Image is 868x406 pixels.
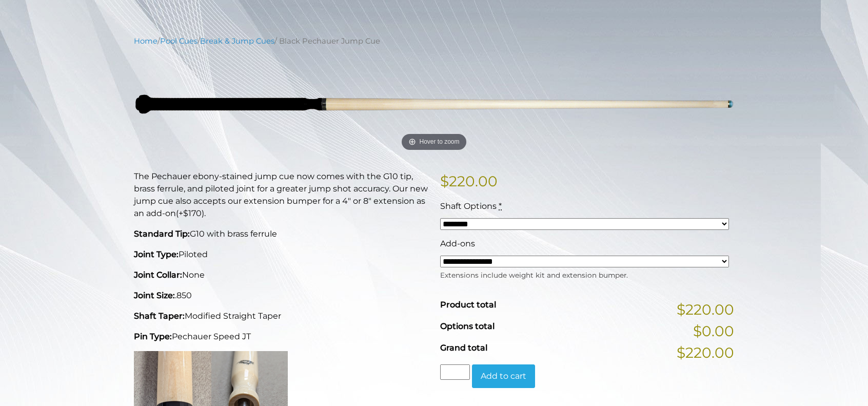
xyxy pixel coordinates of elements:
strong: Joint Collar: [134,270,182,280]
div: Extensions include weight kit and extension bumper. [440,267,729,280]
p: Piloted [134,248,428,261]
a: Home [134,36,157,46]
bdi: 220.00 [440,172,498,190]
p: The Pechauer ebony-stained jump cue now comes with the G10 tip, brass ferrule, and piloted joint ... [134,170,428,220]
p: Pechauer Speed JT [134,331,428,343]
p: None [134,269,428,281]
abbr: required [499,201,502,211]
img: black-jump-photo.png [134,54,734,154]
span: Grand total [440,343,487,353]
span: Shaft Options [440,201,497,211]
p: Modified Straight Taper [134,310,428,322]
strong: Joint Size: [134,291,175,300]
a: Break & Jump Cues [200,36,274,46]
span: $0.00 [693,320,734,342]
strong: Shaft Taper: [134,311,185,321]
span: Product total [440,300,496,310]
span: $ [440,172,449,190]
input: Product quantity [440,364,470,380]
strong: Joint Type: [134,249,179,259]
strong: Standard Tip: [134,229,190,239]
span: $220.00 [677,299,734,320]
a: Pool Cues [160,36,198,46]
p: G10 with brass ferrule [134,228,428,240]
span: Add-ons [440,239,475,248]
button: Add to cart [472,364,535,388]
span: Options total [440,321,495,331]
a: Hover to zoom [134,54,734,154]
span: $220.00 [677,342,734,363]
nav: Breadcrumb [134,35,734,47]
strong: Pin Type: [134,332,172,341]
p: .850 [134,289,428,302]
